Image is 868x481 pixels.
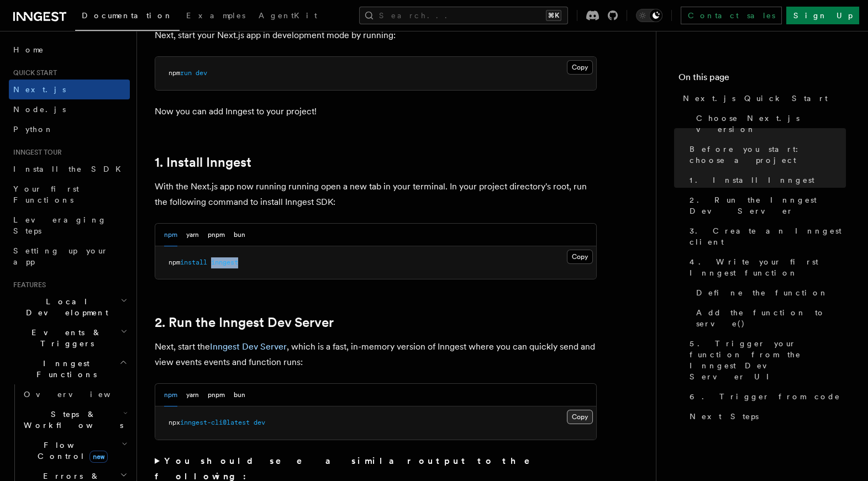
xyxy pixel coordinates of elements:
span: AgentKit [259,11,317,20]
span: run [180,69,192,77]
span: Install the SDK [13,165,128,173]
span: inngest-cli@latest [180,419,250,426]
span: Steps & Workflows [19,409,123,431]
span: Features [9,281,46,289]
a: Next.js [9,80,130,99]
a: Node.js [9,99,130,119]
button: npm [164,224,177,246]
a: Overview [19,384,130,404]
span: Home [13,44,44,55]
p: Now you can add Inngest to your project! [155,104,597,119]
button: Toggle dark mode [636,9,662,22]
span: Documentation [82,11,173,20]
span: Python [13,125,54,134]
span: install [180,258,207,266]
span: 2. Run the Inngest Dev Server [690,194,846,216]
a: AgentKit [252,3,324,30]
button: pnpm [208,224,225,246]
a: Next Steps [685,406,846,426]
button: bun [234,384,245,406]
span: Inngest Functions [9,358,119,380]
a: Define the function [692,283,846,303]
button: Copy [567,410,593,424]
button: Search...⌘K [359,7,568,24]
span: new [90,451,108,463]
button: Copy [567,60,593,75]
a: Your first Functions [9,179,130,210]
a: 3. Create an Inngest client [685,221,846,252]
p: Next, start the , which is a fast, in-memory version of Inngest where you can quickly send and vi... [155,339,597,370]
a: Install the SDK [9,159,130,179]
span: Before you start: choose a project [690,144,846,166]
span: 1. Install Inngest [690,175,814,186]
a: Documentation [75,3,180,31]
span: 4. Write your first Inngest function [690,256,846,278]
a: 2. Run the Inngest Dev Server [685,190,846,221]
span: Local Development [9,296,120,318]
a: Sign Up [786,7,859,24]
a: Before you start: choose a project [685,139,846,170]
kbd: ⌘K [546,10,561,21]
span: 6. Trigger from code [690,391,840,402]
span: Flow Control [19,440,122,462]
button: Inngest Functions [9,353,130,384]
span: Node.js [13,105,66,114]
a: 1. Install Inngest [155,155,251,170]
span: Inngest tour [9,148,62,157]
span: Add the function to serve() [696,307,846,329]
span: Events & Triggers [9,327,120,349]
a: 1. Install Inngest [685,170,846,190]
a: Home [9,40,130,60]
a: 2. Run the Inngest Dev Server [155,315,334,330]
a: 4. Write your first Inngest function [685,252,846,283]
span: Choose Next.js version [696,113,846,135]
a: Add the function to serve() [692,303,846,334]
span: 5. Trigger your function from the Inngest Dev Server UI [690,338,846,382]
span: Overview [24,390,138,399]
button: yarn [186,384,199,406]
p: Next, start your Next.js app in development mode by running: [155,28,597,43]
a: Inngest Dev Server [210,341,287,352]
span: npm [169,69,180,77]
span: inngest [211,258,238,266]
span: dev [254,419,265,426]
span: Examples [186,11,245,20]
span: Next Steps [690,411,759,422]
button: Local Development [9,292,130,323]
a: Python [9,119,130,139]
a: 5. Trigger your function from the Inngest Dev Server UI [685,334,846,387]
a: 6. Trigger from code [685,387,846,406]
p: With the Next.js app now running running open a new tab in your terminal. In your project directo... [155,179,597,210]
span: npm [169,258,180,266]
a: Next.js Quick Start [678,88,846,108]
span: Next.js [13,85,66,94]
span: Setting up your app [13,246,108,266]
a: Examples [180,3,252,30]
h4: On this page [678,71,846,88]
button: Steps & Workflows [19,404,130,435]
button: Flow Controlnew [19,435,130,466]
button: bun [234,224,245,246]
a: Setting up your app [9,241,130,272]
a: Leveraging Steps [9,210,130,241]
span: npx [169,419,180,426]
button: Events & Triggers [9,323,130,353]
span: dev [196,69,207,77]
button: pnpm [208,384,225,406]
button: npm [164,384,177,406]
a: Contact sales [681,7,782,24]
button: Copy [567,250,593,264]
button: yarn [186,224,199,246]
span: 3. Create an Inngest client [690,225,846,247]
span: Leveraging Steps [13,215,107,235]
span: Define the function [696,287,828,298]
a: Choose Next.js version [692,108,846,139]
span: Quick start [9,68,57,77]
span: Your first Functions [13,184,79,204]
span: Next.js Quick Start [683,93,828,104]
